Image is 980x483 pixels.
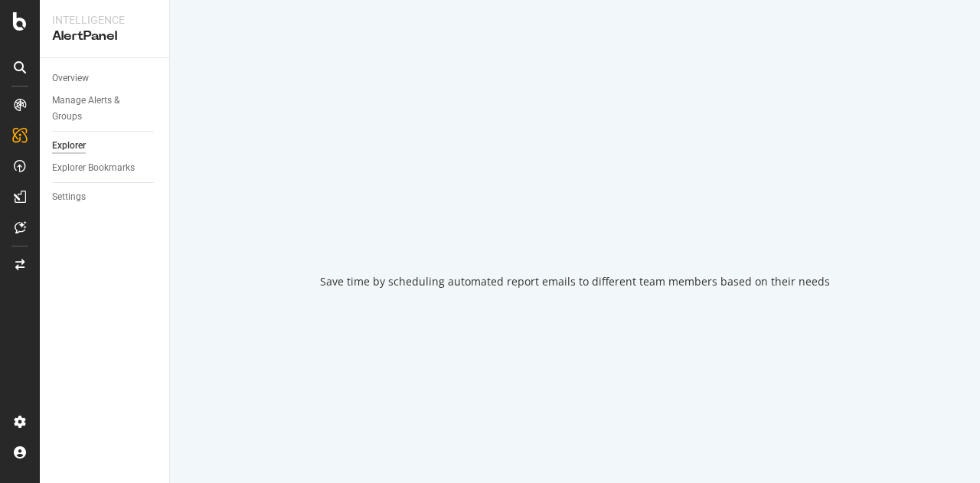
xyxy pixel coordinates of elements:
[52,93,144,125] div: Manage Alerts & Groups
[52,138,158,154] a: Explorer
[52,189,158,205] a: Settings
[520,194,630,250] div: animation
[52,160,135,176] div: Explorer Bookmarks
[52,93,158,125] a: Manage Alerts & Groups
[52,12,157,28] div: Intelligence
[52,160,158,176] a: Explorer Bookmarks
[52,70,89,86] div: Overview
[52,28,157,45] div: AlertPanel
[52,138,86,154] div: Explorer
[320,274,830,289] div: Save time by scheduling automated report emails to different team members based on their needs
[52,70,158,86] a: Overview
[52,189,86,205] div: Settings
